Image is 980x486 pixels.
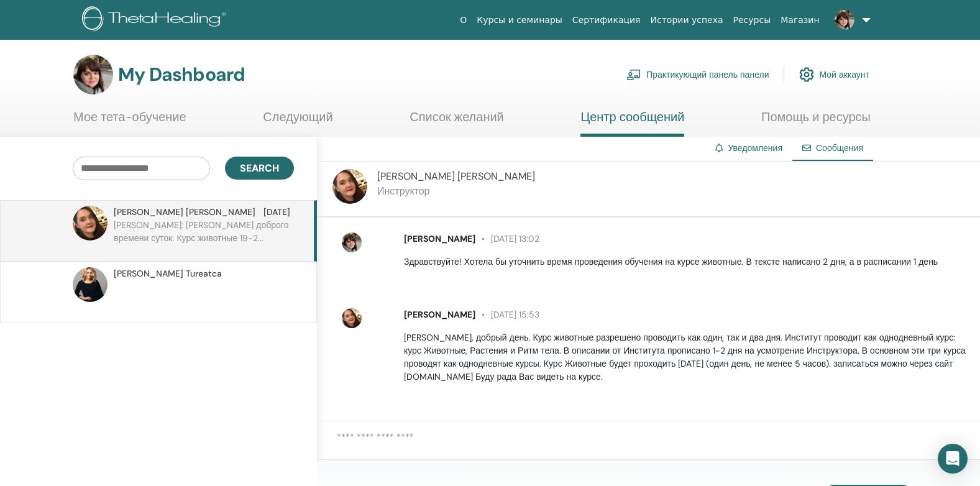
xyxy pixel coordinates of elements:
[240,162,279,175] span: Search
[263,109,332,134] a: Следующий
[626,61,769,88] a: Практикующий панель панели
[73,55,113,94] img: default.jpg
[799,64,814,85] img: cog.svg
[646,9,728,32] a: Истории успеха
[82,6,231,34] img: logo.png
[225,157,294,180] button: Search
[728,9,776,32] a: Ресурсы
[626,69,641,80] img: chalkboard-teacher.svg
[377,170,535,183] span: [PERSON_NAME] [PERSON_NAME]
[404,255,966,268] p: Здравствуйте! Хотела бы уточнить время проведения обучения на курсе животные. В тексте написано 2...
[342,232,362,252] img: default.jpg
[118,63,245,86] h3: My Dashboard
[114,219,294,256] p: [PERSON_NAME]: [PERSON_NAME] доброго времени суток. Курс животные 19-2...
[580,109,684,137] a: Центр сообщений
[455,9,472,32] a: О
[342,308,362,328] img: default.jpg
[114,206,255,219] span: [PERSON_NAME] [PERSON_NAME]
[938,444,968,474] div: Open Intercom Messenger
[776,9,824,32] a: Магазин
[404,233,475,244] span: [PERSON_NAME]
[799,61,869,88] a: Мой аккаунт
[816,142,863,154] span: Сообщения
[472,9,567,32] a: Курсы и семинары
[567,9,646,32] a: Сертификация
[73,206,108,241] img: default.jpg
[332,169,367,204] img: default.jpg
[410,109,504,134] a: Список желаний
[263,206,290,219] span: [DATE]
[835,10,854,30] img: default.jpg
[761,109,871,134] a: Помощь и ресурсы
[114,267,222,280] span: [PERSON_NAME] Tureatca
[73,267,108,302] img: default.jpg
[377,184,535,199] p: Инструктор
[475,309,539,320] span: [DATE] 15:53
[475,233,539,244] span: [DATE] 13:02
[404,331,966,383] p: [PERSON_NAME], добрый день. Курс животные разрешено проводить как один, так и два дня. Институт п...
[404,309,475,320] span: [PERSON_NAME]
[73,109,186,134] a: Мое тета-обучение
[728,142,782,154] a: Уведомления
